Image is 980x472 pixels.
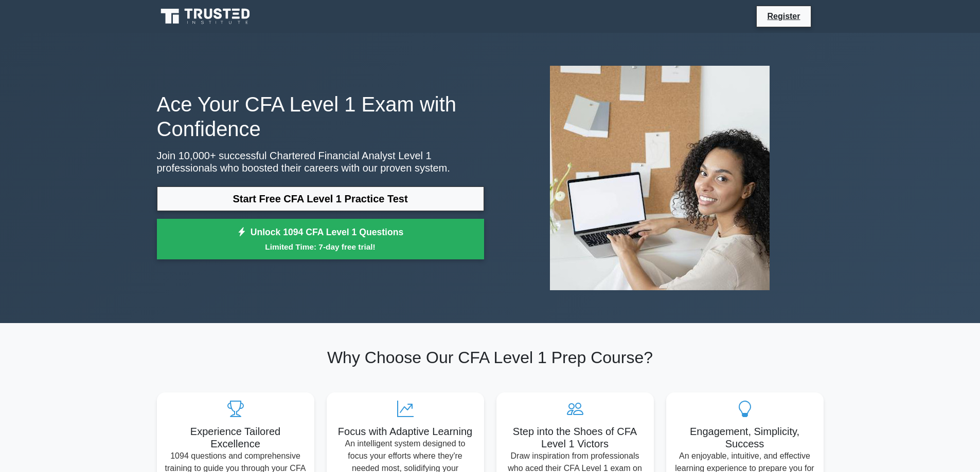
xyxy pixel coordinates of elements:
[170,241,471,253] small: Limited Time: 7-day free trial!
[157,219,484,260] a: Unlock 1094 CFA Level 1 QuestionsLimited Time: 7-day free trial!
[761,10,806,23] a: Register
[157,348,824,367] h2: Why Choose Our CFA Level 1 Prep Course?
[674,425,815,450] h5: Engagement, Simplicity, Success
[157,186,484,211] a: Start Free CFA Level 1 Practice Test
[157,149,484,174] p: Join 10,000+ successful Chartered Financial Analyst Level 1 professionals who boosted their caree...
[165,425,306,450] h5: Experience Tailored Excellence
[505,425,646,450] h5: Step into the Shoes of CFA Level 1 Victors
[157,92,484,141] h1: Ace Your CFA Level 1 Exam with Confidence
[335,425,476,438] h5: Focus with Adaptive Learning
